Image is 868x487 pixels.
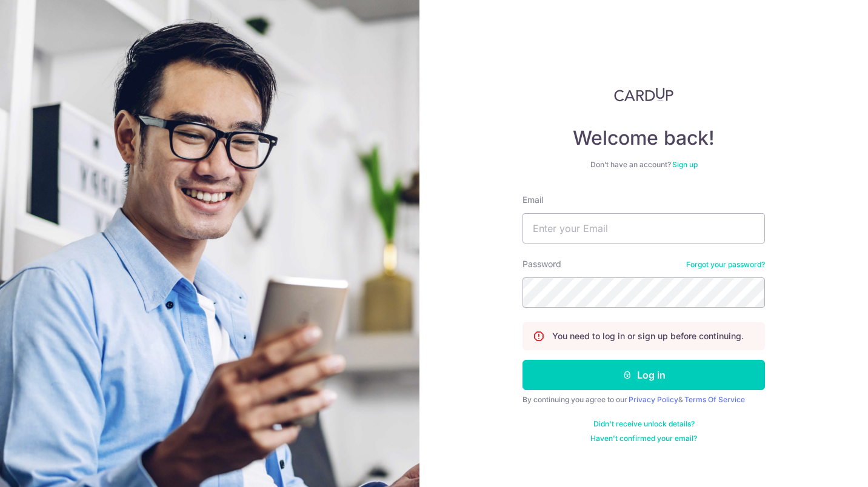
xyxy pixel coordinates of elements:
[522,258,561,270] label: Password
[552,330,744,342] p: You need to log in or sign up before continuing.
[593,419,695,429] a: Didn't receive unlock details?
[590,434,697,443] a: Haven't confirmed your email?
[522,213,765,243] input: Enter your Email
[684,395,745,404] a: Terms Of Service
[522,194,543,206] label: Email
[522,126,765,150] h4: Welcome back!
[629,395,678,404] a: Privacy Policy
[686,260,765,270] a: Forgot your password?
[522,360,765,390] button: Log in
[522,160,765,170] div: Don’t have an account?
[672,160,698,169] a: Sign up
[614,87,673,102] img: CardUp Logo
[522,395,765,405] div: By continuing you agree to our &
